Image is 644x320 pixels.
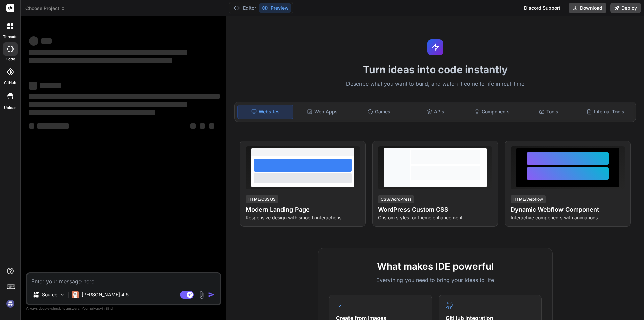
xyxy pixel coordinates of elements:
[90,306,102,310] span: privacy
[29,110,155,115] span: ‌
[6,56,15,62] label: code
[378,195,414,203] div: CSS/WordPress
[29,123,34,129] span: ‌
[230,80,640,88] p: Describe what you want to build, and watch it come to life in real-time
[25,5,65,12] span: Choose Project
[198,291,205,299] img: attachment
[329,276,542,284] p: Everything you need to bring your ideas to life
[59,292,65,298] img: Pick Models
[521,105,577,119] div: Tools
[42,291,57,298] p: Source
[29,82,37,90] span: ‌
[246,214,360,221] p: Responsive design with smooth interactions
[259,3,291,13] button: Preview
[29,50,187,55] span: ‌
[511,214,625,221] p: Interactive components with animations
[511,205,625,214] h4: Dynamic Webflow Component
[40,83,61,88] span: ‌
[29,102,187,107] span: ‌
[511,195,546,203] div: HTML/Webflow
[378,214,492,221] p: Custom styles for theme enhancement
[231,3,259,13] button: Editor
[72,291,79,298] img: Claude 4 Sonnet
[329,259,542,273] h2: What makes IDE powerful
[246,195,278,203] div: HTML/CSS/JS
[4,80,16,86] label: GitHub
[29,58,172,63] span: ‌
[37,123,69,129] span: ‌
[610,3,641,13] button: Deploy
[295,105,350,119] div: Web Apps
[5,298,16,309] img: signin
[82,291,131,298] p: [PERSON_NAME] 4 S..
[378,205,492,214] h4: WordPress Custom CSS
[29,36,38,46] span: ‌
[190,123,196,129] span: ‌
[41,38,52,44] span: ‌
[237,105,293,119] div: Websites
[520,3,565,13] div: Discord Support
[569,3,606,13] button: Download
[352,105,407,119] div: Games
[26,305,221,312] p: Always double-check its answers. Your in Bind
[230,63,640,76] h1: Turn ideas into code instantly
[3,34,17,40] label: threads
[29,94,220,99] span: ‌
[4,105,17,111] label: Upload
[200,123,205,129] span: ‌
[208,291,215,298] img: icon
[209,123,214,129] span: ‌
[578,105,633,119] div: Internal Tools
[408,105,463,119] div: APIs
[465,105,520,119] div: Components
[246,205,360,214] h4: Modern Landing Page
